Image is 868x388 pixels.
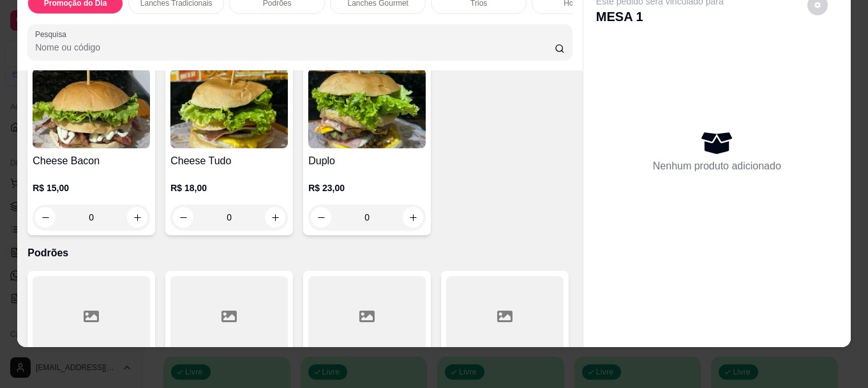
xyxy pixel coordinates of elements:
[27,245,572,261] p: Podrões
[170,182,288,194] p: R$ 18,00
[35,41,555,54] input: Pesquisa
[170,153,288,169] h4: Cheese Tudo
[33,182,150,194] p: R$ 15,00
[35,29,71,40] label: Pesquisa
[308,153,426,169] h4: Duplo
[308,68,426,148] img: product-image
[33,68,150,148] img: product-image
[33,153,150,169] h4: Cheese Bacon
[308,182,426,194] p: R$ 23,00
[170,68,288,148] img: product-image
[596,8,724,26] p: MESA 1
[653,159,781,174] p: Nenhum produto adicionado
